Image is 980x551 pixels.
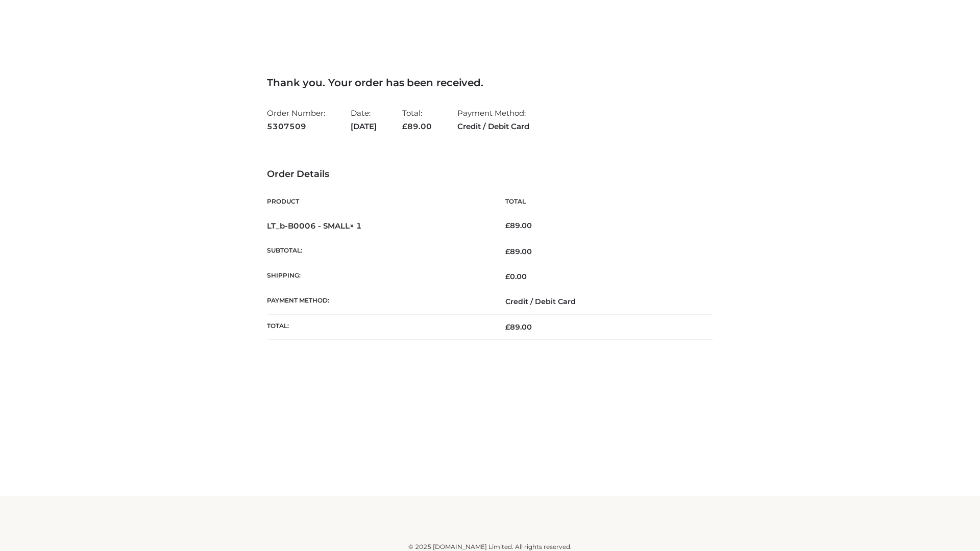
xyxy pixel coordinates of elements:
th: Product [267,190,490,213]
th: Subtotal: [267,239,490,264]
li: Total: [402,104,432,135]
th: Payment method: [267,289,490,314]
li: Date: [351,104,377,135]
strong: Credit / Debit Card [457,120,529,133]
h3: Thank you. Your order has been received. [267,77,713,89]
span: 89.00 [505,322,532,332]
h3: Order Details [267,169,713,180]
th: Total: [267,314,490,339]
span: £ [505,221,510,230]
strong: [DATE] [351,120,377,133]
span: £ [505,272,510,281]
td: Credit / Debit Card [490,289,713,314]
li: Payment Method: [457,104,529,135]
span: £ [402,121,407,131]
span: £ [505,247,510,256]
strong: 5307509 [267,120,325,133]
span: 89.00 [402,121,432,131]
strong: × 1 [350,221,362,231]
li: Order Number: [267,104,325,135]
span: 89.00 [505,247,532,256]
bdi: 89.00 [505,221,532,230]
span: £ [505,322,510,332]
th: Total [490,190,713,213]
bdi: 0.00 [505,272,527,281]
strong: LT_b-B0006 - SMALL [267,221,362,231]
th: Shipping: [267,264,490,289]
